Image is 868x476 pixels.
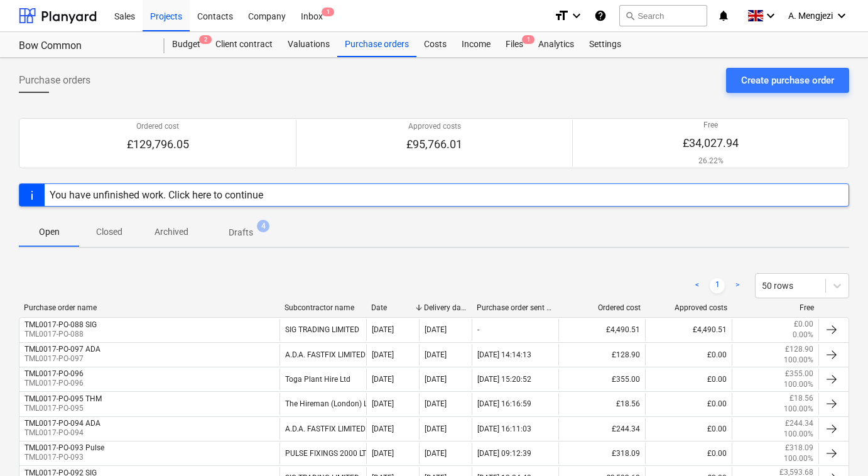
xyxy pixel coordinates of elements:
div: You have unfinished work. Click here to continue [50,189,263,201]
div: The Hireman (London) Ltd. [279,393,366,414]
p: Ordered cost [127,121,189,132]
p: 100.00% [784,453,813,464]
div: Budget [165,32,208,57]
p: 100.00% [784,404,813,414]
span: A. Mengjezi [788,11,833,21]
p: 100.00% [784,355,813,365]
p: Archived [155,225,188,239]
p: £95,766.01 [406,137,462,152]
div: Purchase order name [24,303,274,312]
div: [DATE] [372,399,394,408]
a: Costs [416,32,454,57]
a: Client contract [208,32,280,57]
i: notifications [717,8,730,23]
div: TML0017-PO-095 THM [24,394,102,403]
div: - [477,325,479,334]
div: Bow Common [19,40,149,53]
div: TML0017-PO-093 Pulse [24,443,104,452]
p: TML0017-PO-093 [24,452,104,463]
div: £4,490.51 [645,319,732,340]
div: [DATE] [425,449,447,458]
div: £128.90 [558,344,645,365]
p: TML0017-PO-094 [24,428,100,438]
span: 1 [522,35,534,44]
p: 26.22% [683,156,739,166]
span: search [625,11,635,21]
div: £355.00 [558,369,645,390]
p: Closed [94,225,124,239]
div: [DATE] [425,399,447,408]
div: TML0017-PO-094 ADA [24,419,100,428]
p: £244.34 [785,418,813,429]
a: Purchase orders [337,32,416,57]
span: Purchase orders [19,73,90,88]
iframe: Chat Widget [805,416,868,476]
div: £318.09 [558,443,645,464]
div: Date [371,303,414,312]
div: Delivery date [424,303,467,312]
p: Drafts [229,226,253,239]
div: SIG TRADING LIMITED [279,319,366,340]
div: Subcontractor name [285,303,361,312]
div: Toga Plant Hire Ltd [279,369,366,390]
i: Knowledge base [594,8,607,23]
span: 1 [322,8,334,16]
p: TML0017-PO-095 [24,403,102,414]
div: [DATE] [425,375,447,384]
div: £0.00 [645,369,732,390]
div: Free [737,303,814,312]
div: TML0017-PO-097 ADA [24,345,100,354]
a: Page 1 is your current page [710,278,725,293]
div: A.D.A. FASTFIX LIMITED [279,344,366,365]
div: [DATE] 14:14:13 [477,350,531,359]
div: Create purchase order [741,72,834,89]
p: £0.00 [794,319,813,330]
button: Create purchase order [726,68,849,93]
p: 100.00% [784,429,813,440]
p: TML0017-PO-097 [24,354,100,364]
p: 0.00% [793,330,813,340]
a: Settings [582,32,629,57]
p: Open [34,225,64,239]
p: £129,796.05 [127,137,189,152]
div: [DATE] 15:20:52 [477,375,531,384]
div: £0.00 [645,443,732,464]
p: £128.90 [785,344,813,355]
p: £34,027.94 [683,136,739,151]
div: [DATE] 16:16:59 [477,399,531,408]
div: [DATE] [372,425,394,433]
div: Ordered cost [563,303,640,312]
a: Files1 [498,32,531,57]
div: [DATE] [372,350,394,359]
div: Approved costs [651,303,727,312]
div: [DATE] [425,425,447,433]
div: TML0017-PO-096 [24,369,84,378]
div: A.D.A. FASTFIX LIMITED [279,418,366,440]
div: [DATE] [372,449,394,458]
div: [DATE] [425,325,447,334]
div: [DATE] [372,375,394,384]
div: [DATE] [425,350,447,359]
span: 2 [199,35,212,44]
p: £355.00 [785,369,813,379]
i: keyboard_arrow_down [834,8,849,23]
a: Analytics [531,32,582,57]
div: £0.00 [645,393,732,414]
div: TML0017-PO-088 SIG [24,320,97,329]
a: Valuations [280,32,337,57]
a: Previous page [690,278,705,293]
div: £0.00 [645,418,732,440]
div: £244.34 [558,418,645,440]
a: Budget2 [165,32,208,57]
p: Free [683,120,739,131]
p: TML0017-PO-088 [24,329,97,340]
div: Files [498,32,531,57]
p: £318.09 [785,443,813,453]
